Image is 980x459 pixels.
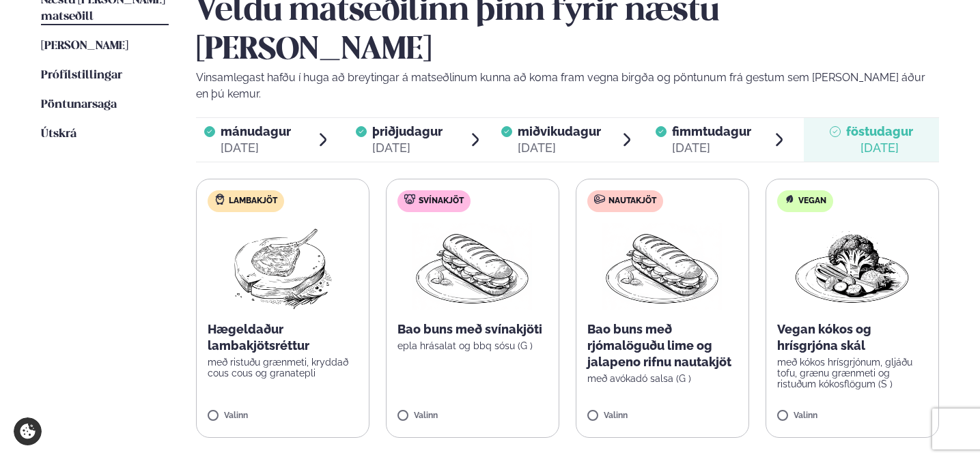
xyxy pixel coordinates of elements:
[777,357,927,389] p: með kókos hrísgrjónum, gljáðu tofu, grænu grænmeti og ristuðum kókosflögum (S )
[846,124,913,138] span: föstudagur
[412,223,533,310] img: Panini.png
[208,357,358,379] p: með ristuðu grænmeti, kryddað cous cous og granatepli
[397,340,548,351] p: epla hrásalat og bbq sósu (G )
[798,196,826,207] span: Vegan
[784,194,795,205] img: Vegan.svg
[792,223,912,310] img: Vegan.png
[208,321,358,354] p: Hægeldaður lambakjötsréttur
[372,124,443,138] span: þriðjudagur
[608,196,656,207] span: Nautakjöt
[587,321,738,370] p: Bao buns með rjómalöguðu lime og jalapeno rifnu nautakjöt
[221,124,291,138] span: mánudagur
[14,417,42,445] a: Cookie settings
[518,140,601,156] div: [DATE]
[41,38,128,55] a: [PERSON_NAME]
[672,140,751,156] div: [DATE]
[846,140,913,156] div: [DATE]
[518,124,601,138] span: miðvikudagur
[397,321,548,338] p: Bao buns með svínakjöti
[404,194,415,205] img: pork.svg
[229,196,277,207] span: Lambakjöt
[221,140,291,156] div: [DATE]
[419,196,464,207] span: Svínakjöt
[196,70,940,102] p: Vinsamlegast hafðu í huga að breytingar á matseðlinum kunna að koma fram vegna birgða og pöntunum...
[41,99,117,110] span: Pöntunarsaga
[41,128,76,140] span: Útskrá
[602,223,723,310] img: Panini.png
[41,97,117,113] a: Pöntunarsaga
[41,68,122,84] a: Prófílstillingar
[41,126,76,143] a: Útskrá
[41,40,128,52] span: [PERSON_NAME]
[777,321,927,354] p: Vegan kókos og hrísgrjóna skál
[214,194,225,205] img: Lamb.svg
[594,194,605,205] img: beef.svg
[587,373,738,384] p: með avókadó salsa (G )
[222,223,343,310] img: Lamb-Meat.png
[41,70,122,81] span: Prófílstillingar
[372,140,443,156] div: [DATE]
[672,124,751,138] span: fimmtudagur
